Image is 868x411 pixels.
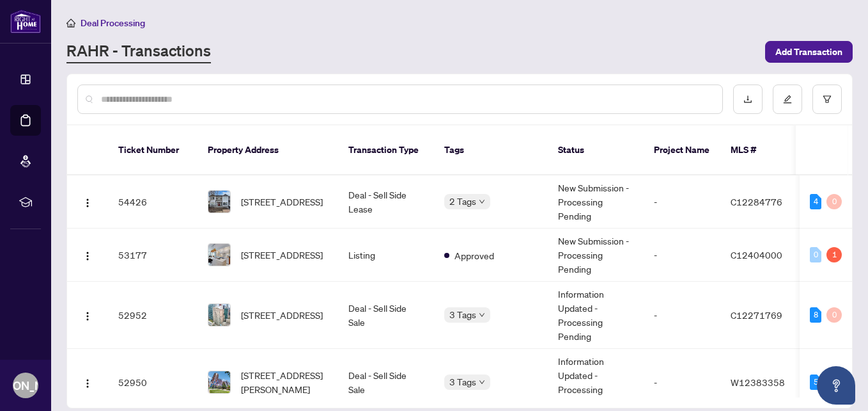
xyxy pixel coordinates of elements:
span: W12383358 [731,376,785,388]
td: New Submission - Processing Pending [548,175,644,229]
span: C12284776 [731,196,782,207]
th: Status [548,125,644,175]
img: thumbnail-img [208,244,230,266]
td: - [644,229,720,282]
th: Transaction Type [338,125,434,175]
div: 1 [826,247,842,262]
button: Logo [77,305,98,325]
div: 4 [810,194,821,209]
span: [STREET_ADDRESS] [241,195,323,209]
span: download [743,95,752,104]
th: Tags [434,125,548,175]
button: Add Transaction [765,41,853,63]
img: thumbnail-img [208,191,230,213]
td: 52952 [108,282,198,349]
span: [STREET_ADDRESS] [241,308,323,322]
div: 0 [826,307,842,323]
img: thumbnail-img [208,304,230,326]
div: 0 [810,247,821,262]
span: down [479,198,485,205]
span: 3 Tags [449,307,476,322]
div: 0 [826,194,842,209]
td: 53177 [108,229,198,282]
th: Property Address [198,125,338,175]
img: logo [10,10,41,33]
span: C12271769 [731,309,782,321]
button: Open asap [817,366,855,405]
td: 54426 [108,175,198,229]
img: thumbnail-img [208,371,230,393]
button: Logo [77,245,98,265]
th: Project Name [644,125,720,175]
div: 5 [810,375,821,390]
span: Approved [454,248,494,262]
span: down [479,379,485,385]
img: Logo [82,198,93,208]
button: download [733,85,763,114]
span: C12404000 [731,249,782,261]
button: Logo [77,191,98,212]
span: down [479,312,485,318]
td: Listing [338,229,434,282]
span: edit [783,95,792,104]
th: Ticket Number [108,125,198,175]
span: home [66,19,75,28]
td: - [644,282,720,349]
td: Deal - Sell Side Lease [338,175,434,229]
button: edit [773,85,802,114]
td: New Submission - Processing Pending [548,229,644,282]
th: MLS # [720,125,797,175]
button: filter [812,85,842,114]
img: Logo [82,251,93,261]
span: [STREET_ADDRESS][PERSON_NAME] [241,368,328,396]
span: [STREET_ADDRESS] [241,248,323,262]
div: 8 [810,307,821,323]
span: Deal Processing [81,17,145,29]
span: filter [823,95,832,104]
img: Logo [82,378,93,389]
span: 2 Tags [449,194,476,209]
span: Add Transaction [775,42,842,62]
td: - [644,175,720,229]
td: Information Updated - Processing Pending [548,282,644,349]
button: Logo [77,372,98,392]
span: 3 Tags [449,375,476,389]
a: RAHR - Transactions [66,40,211,63]
td: Deal - Sell Side Sale [338,282,434,349]
img: Logo [82,311,93,321]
